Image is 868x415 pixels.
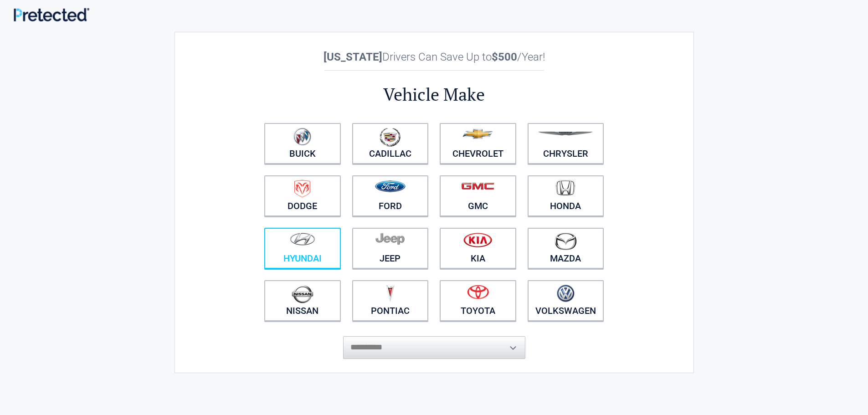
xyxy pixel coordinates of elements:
[375,232,405,245] img: jeep
[264,123,341,164] a: Buick
[264,228,341,269] a: Hyundai
[440,175,516,216] a: GMC
[352,175,429,216] a: Ford
[293,128,311,146] img: buick
[528,123,604,164] a: Chrysler
[440,228,516,269] a: Kia
[528,228,604,269] a: Mazda
[264,280,341,321] a: Nissan
[556,180,575,196] img: honda
[492,51,517,63] b: $500
[259,51,610,63] h2: Drivers Can Save Up to /Year
[264,175,341,216] a: Dodge
[462,129,493,139] img: chevrolet
[440,123,516,164] a: Chevrolet
[467,285,489,299] img: toyota
[292,285,313,303] img: nissan
[324,51,382,63] b: [US_STATE]
[461,182,494,190] img: gmc
[352,280,429,321] a: Pontiac
[294,180,310,198] img: dodge
[352,228,429,269] a: Jeep
[440,280,516,321] a: Toyota
[385,285,395,302] img: pontiac
[557,285,575,302] img: volkswagen
[352,123,429,164] a: Cadillac
[554,232,577,250] img: mazda
[380,128,401,147] img: cadillac
[538,132,593,136] img: chrysler
[528,280,604,321] a: Volkswagen
[375,180,406,192] img: ford
[463,232,492,247] img: kia
[528,175,604,216] a: Honda
[290,232,315,246] img: hyundai
[14,8,89,21] img: Main Logo
[259,83,610,106] h2: Vehicle Make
